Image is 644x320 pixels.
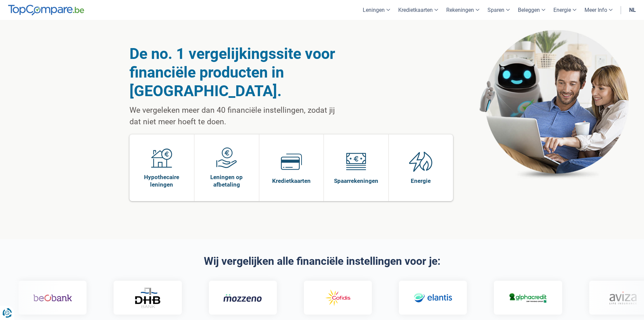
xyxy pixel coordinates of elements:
img: Alphacredit [508,292,547,304]
img: DHB Bank [134,287,161,308]
a: Hypothecaire leningen Hypothecaire leningen [129,134,194,201]
img: Beobank [32,288,71,308]
img: Kredietkaarten [281,151,302,172]
p: We vergeleken meer dan 40 financiële instellingen, zodat jij dat niet meer hoeft te doen. [129,105,341,128]
img: Elantis [413,288,452,308]
img: Spaarrekeningen [345,151,366,172]
h2: Wij vergelijken alle financiële instellingen voor je: [129,255,515,267]
span: Hypothecaire leningen [133,173,191,188]
img: TopCompare [8,5,84,16]
img: Hypothecaire leningen [151,147,172,168]
img: Mozzeno [222,294,261,302]
img: Energie [409,151,433,172]
span: Spaarrekeningen [334,177,378,185]
img: Cofidis [318,288,357,308]
a: Kredietkaarten Kredietkaarten [259,134,324,201]
span: Energie [411,177,431,185]
span: Leningen op afbetaling [198,173,256,188]
h1: De no. 1 vergelijkingssite voor financiële producten in [GEOGRAPHIC_DATA]. [129,44,341,100]
img: Leningen op afbetaling [216,147,237,168]
a: Energie Energie [389,134,453,201]
span: Kredietkaarten [272,177,311,185]
a: Leningen op afbetaling Leningen op afbetaling [194,134,259,201]
a: Spaarrekeningen Spaarrekeningen [324,134,388,201]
